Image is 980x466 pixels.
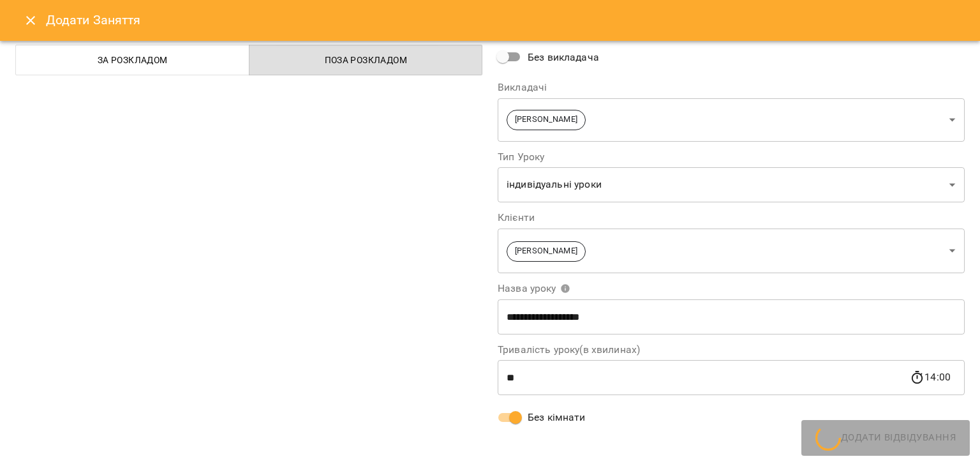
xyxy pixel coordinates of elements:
h6: Додати Заняття [46,10,965,30]
div: [PERSON_NAME] [498,228,965,273]
div: індивідуальні уроки [498,167,965,203]
span: Назва уроку [498,283,570,294]
svg: Вкажіть назву уроку або виберіть клієнтів [560,283,570,294]
button: Close [15,5,46,36]
label: Клієнти [498,213,965,223]
div: [PERSON_NAME] [498,98,965,142]
span: Поза розкладом [257,52,475,68]
label: Викладачі [498,82,965,93]
span: [PERSON_NAME] [507,114,585,126]
label: Тривалість уроку(в хвилинах) [498,345,965,355]
label: Тип Уроку [498,152,965,162]
span: Без кімнати [528,410,586,425]
span: [PERSON_NAME] [507,245,585,257]
span: Без викладача [528,50,599,65]
span: За розкладом [24,52,242,68]
button: Поза розкладом [249,45,483,75]
button: За розкладом [15,45,249,75]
